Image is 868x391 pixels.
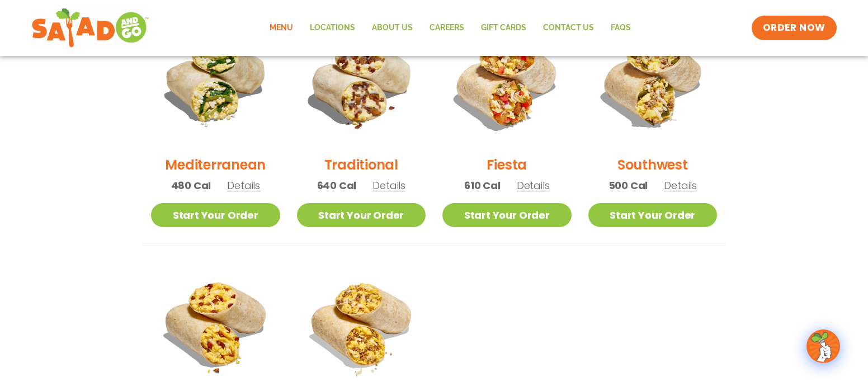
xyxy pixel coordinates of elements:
[421,15,473,41] a: Careers
[297,17,426,147] img: Product photo for Traditional
[171,178,211,193] span: 480 Cal
[473,15,535,41] a: GIFT CARDS
[372,178,405,192] span: Details
[608,178,648,193] span: 500 Cal
[517,178,550,192] span: Details
[588,17,718,147] img: Product photo for Southwest
[297,260,426,389] img: Product photo for Turkey Sausage, Egg & Cheese
[151,203,280,227] a: Start Your Order
[165,155,266,175] h2: Mediterranean
[301,15,364,41] a: Locations
[617,155,688,175] h2: Southwest
[763,21,825,35] span: ORDER NOW
[808,331,839,362] img: wpChatIcon
[487,155,527,175] h2: Fiesta
[588,203,718,227] a: Start Your Order
[442,17,572,147] img: Product photo for Fiesta
[261,15,301,41] a: Menu
[442,203,572,227] a: Start Your Order
[317,178,357,193] span: 640 Cal
[535,15,602,41] a: Contact Us
[602,15,639,41] a: FAQs
[227,178,260,192] span: Details
[151,17,280,147] img: Product photo for Mediterranean Breakfast Burrito
[364,15,421,41] a: About Us
[31,6,149,50] img: new-SAG-logo-768×292
[664,178,697,192] span: Details
[261,15,639,41] nav: Menu
[297,203,426,227] a: Start Your Order
[324,155,398,175] h2: Traditional
[464,178,501,193] span: 610 Cal
[151,260,280,389] img: Product photo for Bacon, Egg & Cheese
[752,16,837,40] a: ORDER NOW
